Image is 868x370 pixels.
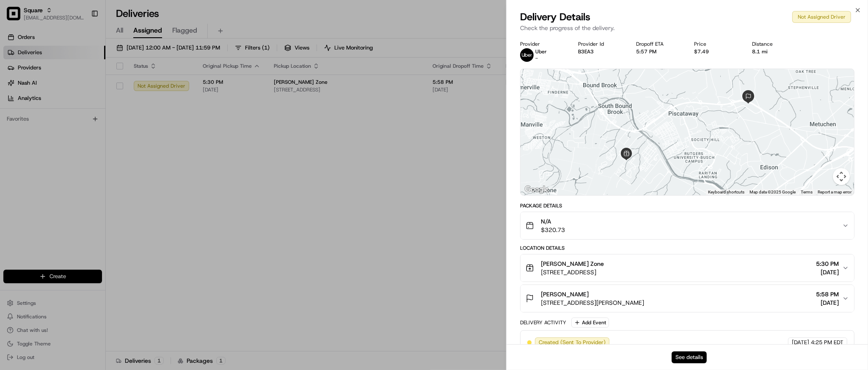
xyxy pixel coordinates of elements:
div: Delivery Activity [520,319,566,326]
button: Start new chat [144,83,154,94]
a: Report a map error [818,190,851,194]
span: Delivery Details [520,10,590,24]
img: uber-new-logo.jpeg [520,48,534,62]
span: [PERSON_NAME] [541,290,589,298]
span: Knowledge Base [17,123,65,131]
button: Map camera controls [833,168,850,185]
span: Uber [535,48,547,55]
span: Created (Sent To Provider) [539,339,606,346]
span: [DATE] [792,339,809,346]
button: N/A$320.73 [521,212,854,239]
a: Terms [801,190,813,194]
p: Check the progress of the delivery. [520,24,854,32]
div: We're available if you need us! [29,89,107,96]
span: 4:25 PM EDT [811,339,843,346]
span: 5:30 PM [816,260,839,268]
div: Package Details [520,202,854,209]
span: [STREET_ADDRESS] [541,268,604,276]
a: 📗Knowledge Base [5,119,68,135]
input: Clear [22,55,140,64]
button: See details [672,351,707,363]
button: B3EA3 [578,48,594,55]
div: 8.1 mi [752,48,796,55]
button: [PERSON_NAME] Zone[STREET_ADDRESS]5:30 PM[DATE] [521,254,854,282]
div: Price [694,41,738,47]
p: Welcome 👋 [8,34,154,47]
span: API Documentation [80,123,136,131]
button: Add Event [571,318,609,328]
div: 💻 [72,124,78,130]
span: [DATE] [816,298,839,307]
div: Start new chat [29,81,139,89]
span: $320.73 [541,226,565,234]
span: Pylon [84,144,102,150]
span: [PERSON_NAME] Zone [541,260,604,268]
span: [STREET_ADDRESS][PERSON_NAME] [541,298,644,307]
a: 💻API Documentation [68,119,139,135]
div: Provider [520,41,565,47]
span: - [535,55,538,62]
img: Google [523,184,551,195]
span: [DATE] [816,268,839,276]
a: Open this area in Google Maps (opens a new window) [523,184,551,195]
button: Keyboard shortcuts [708,189,744,195]
div: Dropoff ETA [636,41,681,47]
button: [PERSON_NAME][STREET_ADDRESS][PERSON_NAME]5:58 PM[DATE] [521,285,854,312]
div: $7.49 [694,48,738,55]
div: 5:57 PM [636,48,681,55]
span: 5:58 PM [816,290,839,298]
div: Location Details [520,245,854,251]
span: N/A [541,217,565,226]
img: 1736555255976-a54dd68f-1ca7-489b-9aae-adbdc363a1c4 [8,81,24,96]
div: Provider Id [578,41,623,47]
img: Nash [8,8,25,25]
span: Map data ©2025 Google [750,190,796,194]
div: 📗 [8,124,15,130]
a: Powered byPylon [60,143,102,150]
div: Distance [752,41,796,47]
